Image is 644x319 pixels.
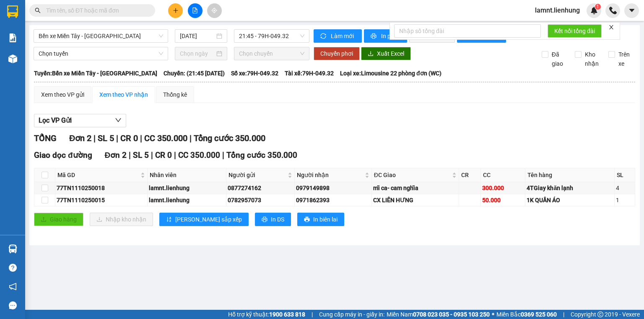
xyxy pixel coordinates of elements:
span: | [129,150,131,160]
div: lamnt.lienhung [149,183,225,193]
span: | [151,150,153,160]
span: Xuất Excel [377,49,404,58]
img: warehouse-icon [8,54,17,63]
div: 4TGiay khăn lạnh [527,183,613,193]
td: 77TN1110250015 [55,194,148,206]
span: SL 5 [133,150,149,160]
span: sync [320,33,327,40]
span: Lọc VP Gửi [39,115,72,126]
span: down [115,117,122,123]
span: In biên lai [313,215,338,224]
div: 0782957073 [228,196,293,205]
div: CX LIÊN HƯNG [373,196,457,205]
span: | [93,133,96,143]
div: 77TN1110250018 [57,183,146,193]
span: | [563,310,564,319]
button: caret-down [624,3,639,18]
span: ⚪️ [492,313,494,316]
span: | [222,150,224,160]
span: Miền Bắc [496,310,557,319]
span: Chọn chuyến [239,47,305,60]
button: Chuyển phơi [314,47,360,60]
span: Cung cấp máy in - giấy in: [319,310,384,319]
span: close [608,24,614,30]
span: [PERSON_NAME] sắp xếp [175,215,242,224]
span: CC 350.000 [144,133,187,143]
div: 4 [616,183,634,193]
span: 21:45 - 79H-049.32 [239,30,305,42]
button: printerIn biên lai [297,213,344,226]
input: Tìm tên, số ĐT hoặc mã đơn [46,6,145,15]
button: printerIn DS [255,213,291,226]
span: CR 0 [155,150,172,160]
span: Bến xe Miền Tây - Nha Trang [39,30,163,42]
span: | [116,133,118,143]
span: Tài xế: 79H-049.32 [285,69,334,78]
span: Đơn 2 [69,133,91,143]
div: lamnt.lienhung [149,196,225,205]
button: Lọc VP Gửi [34,114,126,127]
span: file-add [192,8,198,13]
button: plus [168,3,183,18]
span: Chọn tuyến [39,47,163,60]
span: In DS [271,215,284,224]
div: Thống kê [163,90,187,99]
span: notification [9,283,17,291]
span: | [312,310,313,319]
span: CC 350.000 [178,150,220,160]
span: Người nhận [297,170,363,180]
th: CC [481,168,526,182]
span: aim [211,8,217,13]
button: printerIn phơi [364,29,407,43]
span: printer [304,216,310,223]
span: copyright [597,311,603,317]
span: Làm mới [331,31,355,41]
span: Kết nối tổng đài [554,26,595,36]
div: 0979149898 [296,183,370,193]
button: file-add [188,3,203,18]
span: Trên xe [615,50,636,68]
div: Xem theo VP gửi [41,90,84,99]
th: Nhân viên [148,168,226,182]
div: 1K QUẦN ÁO [527,196,613,205]
span: sort-ascending [166,216,172,223]
img: warehouse-icon [8,244,17,253]
span: Loại xe: Limousine 22 phòng đơn (WC) [340,69,441,78]
span: Giao dọc đường [34,150,92,160]
span: In phơi [381,31,400,41]
span: printer [262,216,267,223]
th: SL [615,168,635,182]
span: ĐC Giao [374,170,450,180]
span: TỔNG [34,133,57,143]
span: download [368,51,374,57]
sup: 1 [595,4,601,10]
img: phone-icon [609,7,617,14]
span: Kho nhận [582,50,602,68]
span: Tổng cước 350.000 [194,133,265,143]
button: downloadXuất Excel [361,47,411,60]
span: SL 5 [98,133,114,143]
strong: 0369 525 060 [521,311,557,318]
input: Chọn ngày [180,49,214,58]
div: 0877274162 [228,183,293,193]
span: Đơn 2 [105,150,127,160]
th: CR [459,168,481,182]
span: 1 [596,4,599,10]
div: 1 [616,196,634,205]
span: question-circle [9,264,17,272]
span: Miền Nam [387,310,490,319]
img: icon-new-feature [590,7,598,14]
span: Người gửi [229,170,286,180]
input: 11/10/2025 [180,31,214,41]
span: plus [173,8,179,13]
button: aim [207,3,222,18]
span: printer [371,33,378,40]
span: Mã GD [57,170,139,180]
strong: 0708 023 035 - 0935 103 250 [413,311,490,318]
button: downloadNhập kho nhận [90,213,153,226]
button: uploadGiao hàng [34,213,83,226]
div: 0971862393 [296,196,370,205]
span: lamnt.lienhung [528,5,587,15]
span: Chuyến: (21:45 [DATE]) [164,69,225,78]
div: 77TN1110250015 [57,196,146,205]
